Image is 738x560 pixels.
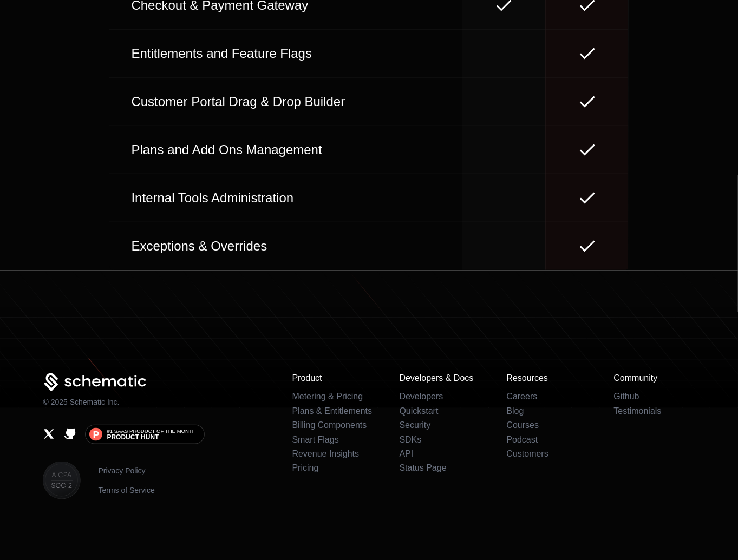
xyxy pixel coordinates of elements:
[292,463,318,472] a: Pricing
[506,406,524,416] a: Blog
[399,392,443,401] a: Developers
[399,463,446,472] a: Status Page
[292,420,367,430] a: Billing Components
[64,428,76,440] a: Github
[613,373,695,383] h3: Community
[127,141,445,159] div: Plans and Add Ons Management
[399,373,480,383] h3: Developers & Docs
[613,406,661,416] a: Testimonials
[107,434,159,440] span: Product Hunt
[292,373,373,383] h3: Product
[85,425,204,444] a: #1 SaaS Product of the MonthProduct Hunt
[292,449,359,458] a: Revenue Insights
[506,435,538,444] a: Podcast
[43,397,119,407] p: © 2025 Schematic Inc.
[506,373,587,383] h3: Resources
[292,435,338,444] a: Smart Flags
[127,238,445,255] div: Exceptions & Overrides
[127,45,445,62] div: Entitlements and Feature Flags
[292,392,363,401] a: Metering & Pricing
[613,392,639,401] a: Github
[399,420,430,430] a: Security
[127,93,445,110] div: Customer Portal Drag & Drop Builder
[43,428,55,440] a: X
[107,429,195,434] span: #1 SaaS Product of the Month
[292,406,372,416] a: Plans & Entitlements
[506,392,537,401] a: Careers
[399,435,421,444] a: SDKs
[506,420,539,430] a: Courses
[98,465,154,476] a: Privacy Policy
[506,449,548,458] a: Customers
[399,406,438,416] a: Quickstart
[127,189,445,207] div: Internal Tools Administration
[98,485,154,496] a: Terms of Service
[399,449,413,458] a: API
[43,462,81,499] img: SOC II & Aicapa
